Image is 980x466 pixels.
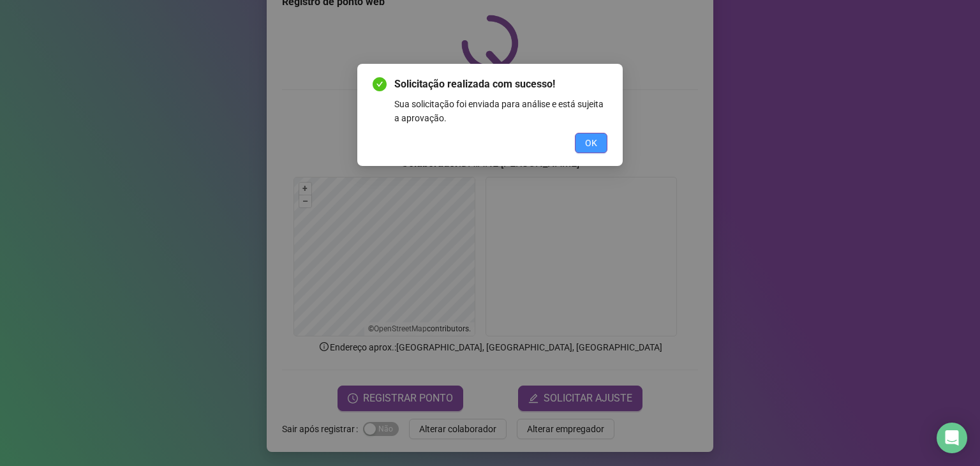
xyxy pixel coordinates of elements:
[585,136,597,150] span: OK
[373,77,387,91] span: check-circle
[394,77,607,92] span: Solicitação realizada com sucesso!
[937,423,967,453] div: Open Intercom Messenger
[394,97,607,125] div: Sua solicitação foi enviada para análise e está sujeita a aprovação.
[575,133,607,153] button: OK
